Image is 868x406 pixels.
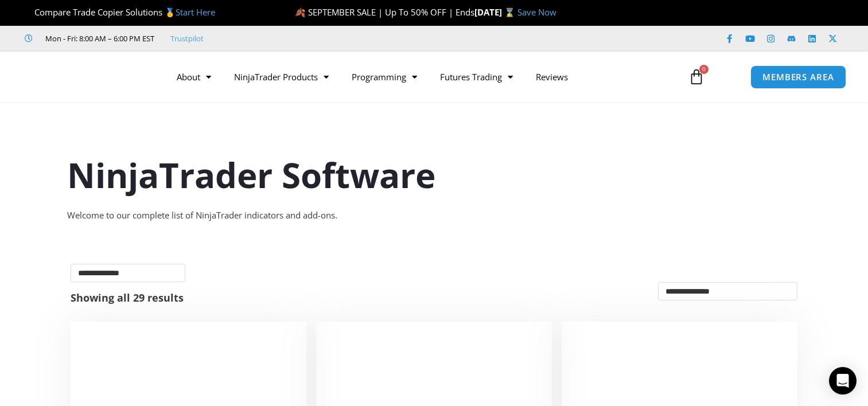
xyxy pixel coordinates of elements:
[295,6,474,18] span: 🍂 SEPTEMBER SALE | Up To 50% OFF | Ends
[658,282,797,300] select: Shop order
[474,6,517,18] strong: [DATE] ⌛
[223,64,340,90] a: NinjaTrader Products
[67,208,801,224] div: Welcome to our complete list of NinjaTrader indicators and add-ons.
[25,6,215,18] span: Compare Trade Copier Solutions 🥇
[165,64,678,90] nav: Menu
[42,32,154,45] span: Mon - Fri: 8:00 AM – 6:00 PM EST
[699,65,709,74] span: 0
[762,73,834,81] span: MEMBERS AREA
[165,64,223,90] a: About
[67,151,801,199] h1: NinjaTrader Software
[170,32,204,45] a: Trustpilot
[176,6,215,18] a: Start Here
[517,6,556,18] a: Save Now
[671,60,722,93] a: 0
[71,292,184,303] p: Showing all 29 results
[340,64,429,90] a: Programming
[750,65,846,89] a: MEMBERS AREA
[829,367,857,395] div: Open Intercom Messenger
[25,8,34,17] img: 🏆
[24,56,147,97] img: LogoAI | Affordable Indicators – NinjaTrader
[429,64,524,90] a: Futures Trading
[524,64,579,90] a: Reviews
